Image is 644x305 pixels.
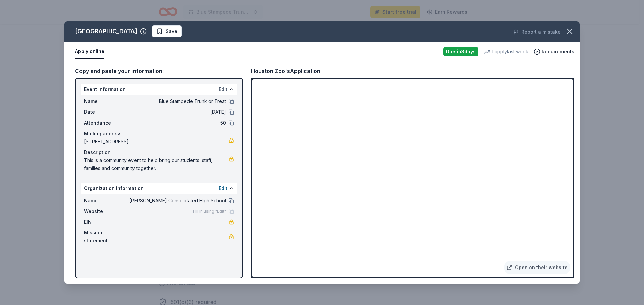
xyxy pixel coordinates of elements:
[84,138,229,146] span: [STREET_ADDRESS]
[84,97,129,105] span: Name
[129,108,226,116] span: [DATE]
[129,197,226,205] span: [PERSON_NAME] Consolidated High School
[504,261,570,274] a: Open on their website
[84,156,229,172] span: This is a community event to help bring our students, staff, families and community together.
[534,48,574,56] button: Requirements
[81,84,237,95] div: Event information
[84,207,129,215] span: Website
[443,47,478,56] div: Due in 3 days
[219,184,227,193] button: Edit
[84,119,129,127] span: Attendance
[152,25,182,37] button: Save
[484,48,528,56] div: 1 apply last week
[193,209,226,214] span: Fill in using "Edit"
[84,229,129,245] span: Mission statement
[542,48,574,56] span: Requirements
[75,45,104,59] button: Apply online
[513,28,561,36] button: Report a mistake
[129,119,226,127] span: 50
[251,67,320,75] div: Houston Zoo's Application
[129,97,226,105] span: Blue Stampede Trunk or Treat
[84,218,129,226] span: EIN
[75,67,243,75] div: Copy and paste your information:
[166,27,177,35] span: Save
[84,148,234,156] div: Description
[75,26,137,37] div: [GEOGRAPHIC_DATA]
[84,197,129,205] span: Name
[84,130,234,138] div: Mailing address
[84,108,129,116] span: Date
[81,183,237,194] div: Organization information
[219,85,227,93] button: Edit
